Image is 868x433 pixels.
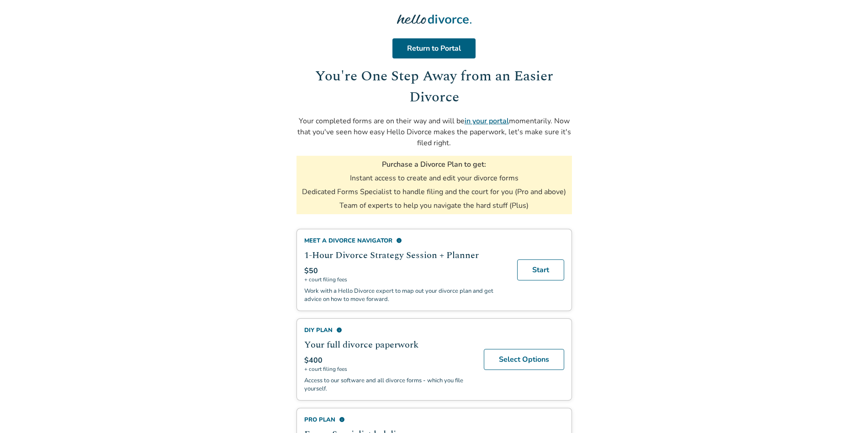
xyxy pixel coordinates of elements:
[304,326,473,334] div: DIY Plan
[382,159,486,169] h3: Purchase a Divorce Plan to get:
[517,259,564,280] a: Start
[304,276,506,283] span: + court filing fees
[304,266,318,276] span: $50
[304,338,473,352] h2: Your full divorce paperwork
[304,416,473,424] div: Pro Plan
[336,327,342,333] span: info
[304,355,323,365] span: $400
[465,116,509,126] a: in your portal
[296,66,572,108] h1: You're One Step Away from an Easier Divorce
[296,116,572,148] p: Your completed forms are on their way and will be momentarily. Now that you've seen how easy Hell...
[304,287,506,303] p: Work with a Hello Divorce expert to map out your divorce plan and get advice on how to move forward.
[339,201,529,211] li: Team of experts to help you navigate the hard stuff (Plus)
[304,237,506,245] div: Meet a divorce navigator
[304,248,506,262] h2: 1-Hour Divorce Strategy Session + Planner
[304,376,473,393] p: Access to our software and all divorce forms - which you file yourself.
[304,365,473,373] span: + court filing fees
[302,187,566,197] li: Dedicated Forms Specialist to handle filing and the court for you (Pro and above)
[350,173,519,183] li: Instant access to create and edit your divorce forms
[392,38,476,58] a: Return to Portal
[484,349,564,370] a: Select Options
[339,417,345,422] span: info
[396,238,402,243] span: info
